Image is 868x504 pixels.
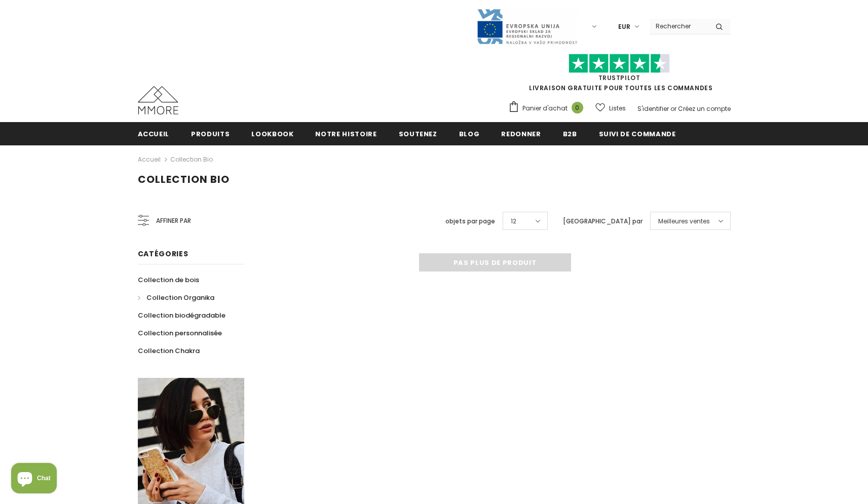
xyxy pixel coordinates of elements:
span: Notre histoire [315,129,376,139]
label: objets par page [445,216,495,226]
span: Collection de bois [138,275,199,285]
a: Suivi de commande [599,122,676,145]
a: S'identifier [637,104,669,113]
span: Listes [609,103,626,113]
a: TrustPilot [598,73,640,82]
a: Accueil [138,153,161,166]
a: Listes [595,99,626,117]
span: 12 [511,216,516,226]
span: Lookbook [251,129,293,139]
a: Blog [459,122,480,145]
img: Faites confiance aux étoiles pilotes [569,54,670,73]
span: soutenez [399,129,437,139]
inbox-online-store-chat: Shopify online store chat [8,463,60,496]
span: Accueil [138,129,170,139]
img: Cas MMORE [138,86,178,114]
span: Catégories [138,249,188,259]
input: Search Site [650,19,708,33]
span: Panier d'achat [522,103,568,113]
a: Collection Chakra [138,342,200,360]
a: Collection biodégradable [138,306,225,324]
a: Collection Organika [138,289,214,306]
span: or [670,104,676,113]
span: Collection Organika [146,293,214,302]
span: Collection Chakra [138,346,200,356]
span: Collection personnalisée [138,328,222,338]
span: EUR [618,22,630,32]
a: Notre histoire [315,122,376,145]
a: Collection de bois [138,271,199,289]
span: B2B [563,129,577,139]
a: Collection personnalisée [138,324,222,342]
a: soutenez [399,122,437,145]
span: Collection Bio [138,172,230,186]
a: Panier d'achat 0 [508,101,588,116]
a: Lookbook [251,122,293,145]
img: Javni Razpis [476,8,578,45]
span: 0 [572,102,583,113]
a: B2B [563,122,577,145]
a: Produits [191,122,230,145]
a: Javni Razpis [476,22,578,30]
label: [GEOGRAPHIC_DATA] par [563,216,643,226]
span: Redonner [501,129,541,139]
span: Produits [191,129,230,139]
span: Affiner par [156,215,191,226]
a: Accueil [138,122,170,145]
span: Blog [459,129,480,139]
span: Collection biodégradable [138,311,225,320]
a: Créez un compte [678,104,731,113]
span: Suivi de commande [599,129,676,139]
a: Redonner [501,122,541,145]
a: Collection Bio [170,155,213,164]
span: LIVRAISON GRATUITE POUR TOUTES LES COMMANDES [508,58,731,92]
span: Meilleures ventes [658,216,710,226]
